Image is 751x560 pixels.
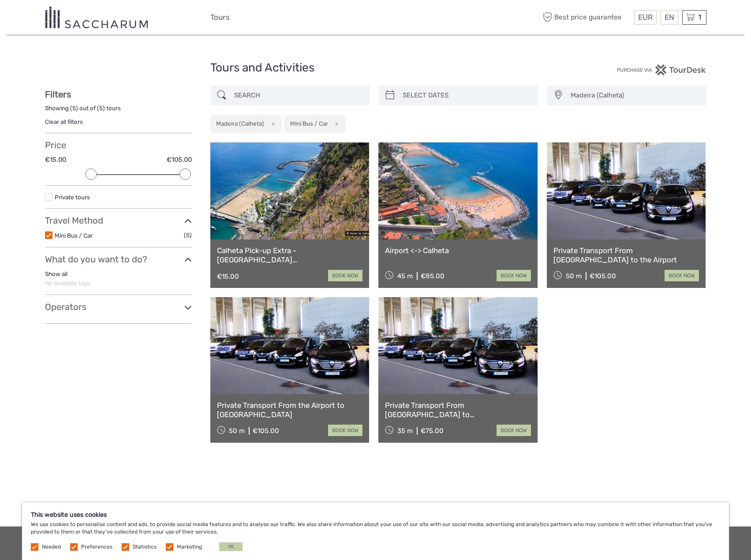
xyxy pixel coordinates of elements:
[217,401,363,419] a: Private Transport From the Airport to [GEOGRAPHIC_DATA]
[45,89,71,100] strong: Filters
[45,270,67,277] a: Show all
[45,104,192,118] div: Showing ( ) out of ( ) tours
[567,88,702,103] button: Madeira (Calheta)
[397,427,413,435] span: 35 m
[253,427,279,435] div: €105.00
[22,502,729,560] div: We use cookies to personalise content and ads, to provide social media features and to analyse ou...
[81,543,112,551] label: Preferences
[421,272,445,280] div: €85.00
[12,15,100,22] p: We're away right now. Please check back later!
[45,118,83,125] a: Clear all filters
[45,280,90,287] span: No available tags
[45,254,192,265] h3: What do you want to do?
[45,7,148,28] img: 3281-7c2c6769-d4eb-44b0-bed6-48b5ed3f104e_logo_small.png
[55,232,93,239] a: Mini Bus / Car
[45,140,192,150] h3: Price
[31,511,720,519] h5: This website uses cookies
[497,270,531,281] a: book now
[541,10,632,25] span: Best price guarantee
[421,427,444,435] div: €75.00
[638,13,653,22] span: EUR
[177,543,202,551] label: Marketing
[210,61,541,75] h1: Tours and Activities
[217,273,239,280] div: €15.00
[184,230,192,240] span: (5)
[661,10,678,25] div: EN
[45,155,66,164] label: €15.00
[229,427,245,435] span: 50 m
[45,215,192,226] h3: Travel Method
[210,11,230,24] a: Tours
[399,88,534,103] input: SELECT DATES
[697,13,702,22] span: 1
[328,270,362,281] a: book now
[397,272,413,280] span: 45 m
[55,194,90,201] a: Private tours
[290,120,328,127] h2: Mini Bus / Car
[217,246,363,264] a: Calheta Pick-up Extra - [GEOGRAPHIC_DATA] [GEOGRAPHIC_DATA]
[385,401,531,419] a: Private Transport From [GEOGRAPHIC_DATA] to [GEOGRAPHIC_DATA]
[590,272,616,280] div: €105.00
[45,302,192,312] h3: Operators
[665,270,699,281] a: book now
[231,88,365,103] input: SEARCH
[566,272,582,280] span: 50 m
[328,425,362,436] a: book now
[72,104,76,112] label: 5
[385,246,531,255] a: Airport <-> Calheta
[497,425,531,436] a: book now
[99,104,103,112] label: 5
[133,543,157,551] label: Statistics
[329,119,341,128] button: x
[167,155,192,164] label: €105.00
[219,542,243,551] button: OK
[616,64,706,75] img: PurchaseViaTourDesk.png
[553,246,699,264] a: Private Transport From [GEOGRAPHIC_DATA] to the Airport
[265,119,277,128] button: x
[42,543,61,551] label: Needed
[216,120,264,127] h2: Madeira (Calheta)
[101,14,112,24] button: Open LiveChat chat widget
